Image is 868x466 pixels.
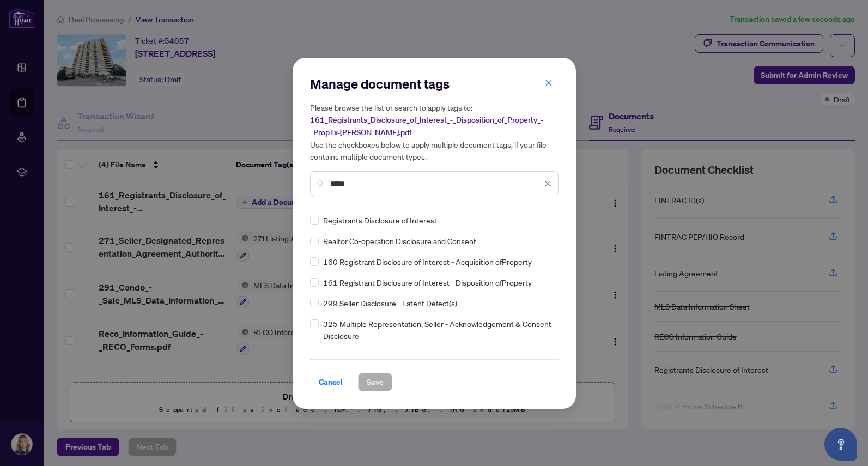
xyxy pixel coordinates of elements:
span: 325 Multiple Representation, Seller - Acknowledgement & Consent Disclosure [323,318,552,342]
span: close [544,180,551,187]
button: Cancel [310,373,351,391]
button: Open asap [824,428,857,461]
span: 161 Registrant Disclosure of Interest - Disposition ofProperty [323,276,532,288]
h2: Manage document tags [310,75,559,93]
button: Save [358,373,392,391]
h5: Please browse the list or search to apply tags to: Use the checkboxes below to apply multiple doc... [310,101,559,162]
span: Cancel [319,373,343,391]
span: close [545,79,553,87]
span: 299 Seller Disclosure - Latent Defect(s) [323,297,457,309]
span: Registrants Disclosure of Interest [323,214,437,226]
span: 160 Registrant Disclosure of Interest - Acquisition ofProperty [323,256,532,268]
span: Realtor Co-operation Disclosure and Consent [323,235,476,247]
span: 161_Registrants_Disclosure_of_Interest_-_Disposition_of_Property_-_PropTx-[PERSON_NAME].pdf [310,115,543,137]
